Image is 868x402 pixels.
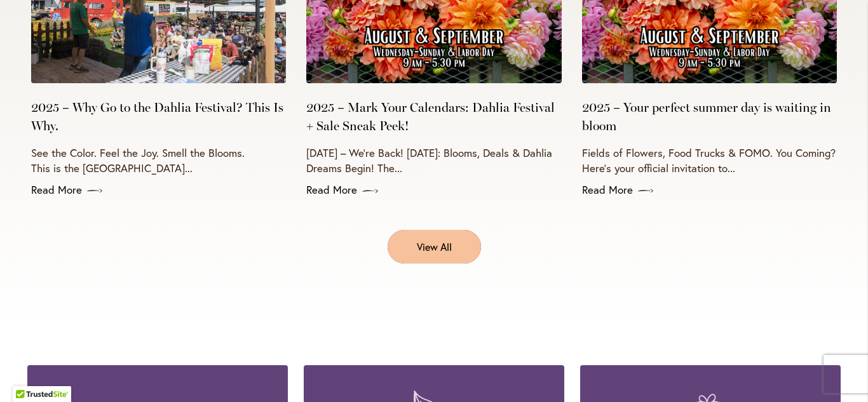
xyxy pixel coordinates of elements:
[582,145,837,176] p: Fields of Flowers, Food Trucks & FOMO. You Coming? Here’s your official invitation to...
[582,182,837,198] a: Read More
[417,239,452,254] span: View All
[582,98,837,135] a: 2025 – Your perfect summer day is waiting in bloom
[31,145,286,176] p: See the Color. Feel the Joy. Smell the Blooms. This is the [GEOGRAPHIC_DATA]...
[306,98,561,135] a: 2025 – Mark Your Calendars: Dahlia Festival + Sale Sneak Peek!
[306,145,561,176] p: [DATE] – We’re Back! [DATE]: Blooms, Deals & Dahlia Dreams Begin! The...
[306,182,561,198] a: Read More
[388,230,481,264] a: View All
[31,98,286,135] a: 2025 – Why Go to the Dahlia Festival? This Is Why.
[31,182,286,198] a: Read More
